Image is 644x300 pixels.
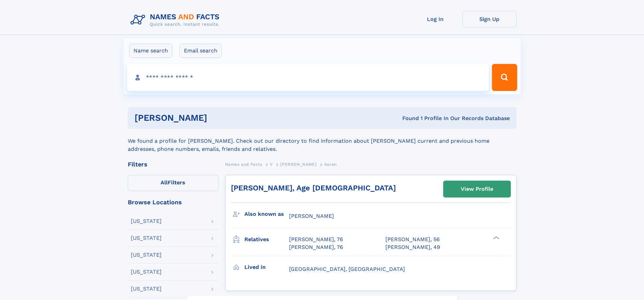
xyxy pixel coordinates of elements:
[128,175,218,191] label: Filters
[305,115,510,122] div: Found 1 Profile In Our Records Database
[408,11,462,27] a: Log In
[385,236,440,243] a: [PERSON_NAME], 56
[289,213,334,219] span: [PERSON_NAME]
[131,235,162,241] div: [US_STATE]
[135,114,305,122] h1: [PERSON_NAME]
[244,261,289,273] h3: Lived in
[131,252,162,258] div: [US_STATE]
[128,11,225,29] img: Logo Names and Facts
[270,160,273,168] a: V
[444,181,510,197] a: View Profile
[461,181,493,197] div: View Profile
[131,218,162,224] div: [US_STATE]
[244,234,289,245] h3: Relatives
[385,244,440,251] a: [PERSON_NAME], 49
[280,162,316,167] span: [PERSON_NAME]
[280,160,316,168] a: [PERSON_NAME]
[128,199,218,205] div: Browse Locations
[492,64,517,91] button: Search Button
[289,236,343,243] a: [PERSON_NAME], 76
[289,244,343,251] a: [PERSON_NAME], 76
[462,11,517,27] a: Sign Up
[324,162,337,167] span: Aaren
[131,269,162,275] div: [US_STATE]
[231,184,396,192] a: [PERSON_NAME], Age [DEMOGRAPHIC_DATA]
[127,64,489,91] input: search input
[180,44,222,58] label: Email search
[244,208,289,220] h3: Also known as
[289,266,405,272] span: [GEOGRAPHIC_DATA], [GEOGRAPHIC_DATA]
[270,162,273,167] span: V
[492,236,500,240] div: ❯
[161,179,168,186] span: All
[225,160,262,168] a: Names and Facts
[128,129,517,153] div: We found a profile for [PERSON_NAME]. Check out our directory to find information about [PERSON_N...
[128,161,218,167] div: Filters
[131,286,162,292] div: [US_STATE]
[129,44,172,58] label: Name search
